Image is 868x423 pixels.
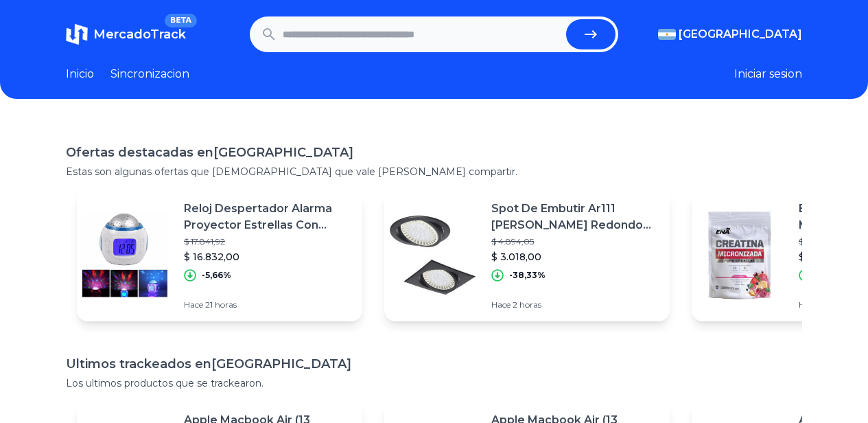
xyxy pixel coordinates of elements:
p: $ 17.841,92 [184,236,351,247]
p: Estas son algunas ofertas que [DEMOGRAPHIC_DATA] que vale [PERSON_NAME] compartir. [66,165,802,179]
p: Reloj Despertador Alarma Proyector Estrellas Con Musica [184,201,351,233]
a: MercadoTrackBETA [66,23,186,45]
p: $ 4.894,05 [491,236,659,247]
p: Los ultimos productos que se trackearon. [66,376,802,390]
img: MercadoTrack [66,23,88,45]
p: Hace 2 horas [491,299,659,310]
img: Argentina [658,29,676,40]
img: Featured image [384,207,480,304]
p: Hace 21 horas [184,299,351,310]
img: Featured image [692,207,788,304]
p: $ 3.018,00 [491,250,659,264]
p: -5,66% [202,270,231,281]
button: [GEOGRAPHIC_DATA] [658,26,802,43]
h1: Ultimos trackeados en [GEOGRAPHIC_DATA] [66,354,802,374]
a: Sincronizacion [110,66,189,82]
p: Spot De Embutir Ar111 [PERSON_NAME] Redondo Pvc Apto Led Puraluz [491,201,659,233]
img: Featured image [77,207,173,304]
a: Featured imageSpot De Embutir Ar111 [PERSON_NAME] Redondo Pvc Apto Led Puraluz$ 4.894,05$ 3.018,0... [384,190,670,321]
h1: Ofertas destacadas en [GEOGRAPHIC_DATA] [66,143,802,162]
button: Iniciar sesion [734,66,802,82]
span: [GEOGRAPHIC_DATA] [679,26,802,43]
p: $ 16.832,00 [184,250,351,264]
a: Inicio [66,66,94,82]
p: -38,33% [509,270,546,281]
a: Featured imageReloj Despertador Alarma Proyector Estrellas Con Musica$ 17.841,92$ 16.832,00-5,66%... [77,190,362,321]
span: MercadoTrack [93,27,186,42]
span: BETA [165,14,197,27]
